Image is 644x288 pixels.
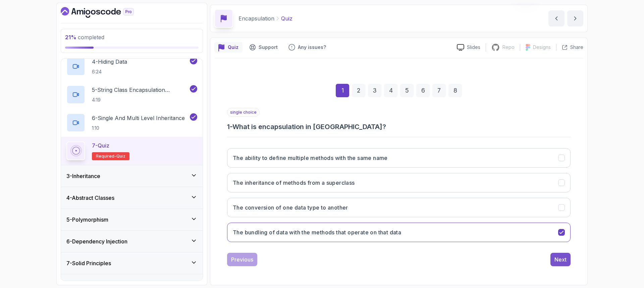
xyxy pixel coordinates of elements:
span: 21 % [65,34,76,41]
h3: 3 - Inheritance [66,172,100,180]
div: 7 [432,84,446,97]
h3: The bundling of data with the methods that operate on that data [233,228,401,236]
div: 6 [416,84,430,97]
button: previous content [548,10,565,26]
button: Support button [245,42,282,53]
p: Designs [533,44,551,51]
div: Next [554,255,567,264]
button: 7-Solid Principles [61,252,203,274]
div: 8 [448,84,462,97]
button: 7-QuizRequired-quiz [66,141,197,160]
button: Share [556,44,583,51]
button: next content [567,10,583,26]
div: 4 [384,84,397,97]
span: completed [65,34,104,41]
span: Required- [96,154,116,159]
span: quiz [116,154,125,159]
button: 3-Inheritance [61,165,203,187]
button: 5-String Class Encapsulation Exa,Mple4:19 [66,85,197,104]
h3: The ability to define multiple methods with the same name [233,154,388,162]
button: The inheritance of methods from a superclass [227,173,571,192]
p: 5 - String Class Encapsulation Exa,Mple [92,86,189,94]
div: 5 [400,84,414,97]
button: 6-Dependency Injection [61,231,203,252]
h3: 7 - Solid Principles [66,259,111,267]
button: 6-Single And Multi Level Inheritance1:10 [66,113,197,132]
p: Any issues? [298,44,326,51]
p: Encapsulation [238,14,274,22]
h3: 4 - Abstract Classes [66,194,114,202]
p: single choice [227,108,260,117]
button: The conversion of one data type to another [227,198,571,217]
div: Previous [231,255,253,264]
p: 7 - Quiz [92,141,109,150]
a: Slides [451,44,486,51]
button: 4-Hiding Data6:24 [66,57,197,76]
button: 4-Abstract Classes [61,187,203,209]
p: Support [259,44,278,51]
p: Repo [502,44,515,51]
p: Slides [467,44,480,51]
p: 1:10 [92,125,185,131]
h3: 1 - What is encapsulation in [GEOGRAPHIC_DATA]? [227,122,571,131]
p: 6:24 [92,68,127,75]
p: 4 - Hiding Data [92,58,127,66]
h3: 5 - Polymorphism [66,216,108,224]
p: Quiz [228,44,238,51]
p: 6 - Single And Multi Level Inheritance [92,114,185,122]
p: 4:19 [92,97,189,103]
button: The bundling of data with the methods that operate on that data [227,223,571,242]
div: 2 [352,84,365,97]
button: The ability to define multiple methods with the same name [227,148,571,168]
p: Quiz [281,14,292,22]
button: 5-Polymorphism [61,209,203,230]
a: Dashboard [61,7,149,18]
button: quiz button [214,42,243,53]
div: 3 [368,84,381,97]
p: Share [570,44,583,51]
h3: 6 - Dependency Injection [66,237,127,245]
button: Next [550,253,571,266]
div: 1 [336,84,349,97]
button: Previous [227,253,257,266]
h3: The conversion of one data type to another [233,204,348,212]
button: Feedback button [284,42,330,53]
h3: The inheritance of methods from a superclass [233,179,355,187]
